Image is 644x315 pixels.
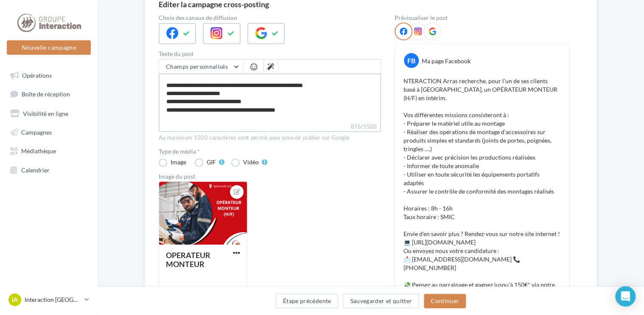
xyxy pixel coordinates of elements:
[159,0,269,8] div: Editer la campagne cross-posting
[159,51,381,57] label: Texte du post
[395,15,569,21] div: Prévisualiser le post
[5,124,92,139] a: Campagnes
[343,294,419,308] button: Sauvegarder et quitter
[12,295,18,304] span: IA
[404,53,419,68] div: FB
[166,63,228,70] span: Champs personnalisés
[21,128,52,135] span: Campagnes
[5,105,92,121] a: Visibilité en ligne
[159,122,381,132] label: 876/1500
[243,159,259,165] div: Vidéo
[23,110,68,117] span: Visibilité en ligne
[171,159,186,165] div: Image
[424,294,466,308] button: Continuer
[7,292,91,308] a: IA Interaction [GEOGRAPHIC_DATA]
[207,159,216,165] div: GIF
[403,77,560,306] p: NTERACTION Arras recherche, pour l'un de ses clients basé à [GEOGRAPHIC_DATA], un OPÉRATEUR MONTE...
[5,162,92,177] a: Calendrier
[422,57,470,65] div: Ma page Facebook
[5,143,92,158] a: Médiathèque
[615,286,636,307] div: Open Intercom Messenger
[5,86,92,101] a: Boîte de réception
[159,59,244,74] button: Champs personnalisés
[159,174,381,180] div: Image du post
[166,250,210,269] div: OPERATEUR MONTEUR
[21,147,56,155] span: Médiathèque
[159,15,381,21] label: Choix des canaux de diffusion
[5,67,92,82] a: Opérations
[25,295,81,304] p: Interaction [GEOGRAPHIC_DATA]
[159,149,381,155] label: Type de média *
[276,294,339,308] button: Étape précédente
[22,90,70,98] span: Boîte de réception
[22,71,52,79] span: Opérations
[7,40,91,55] button: Nouvelle campagne
[21,166,50,173] span: Calendrier
[159,134,381,142] div: Au maximum 1500 caractères sont permis pour pouvoir publier sur Google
